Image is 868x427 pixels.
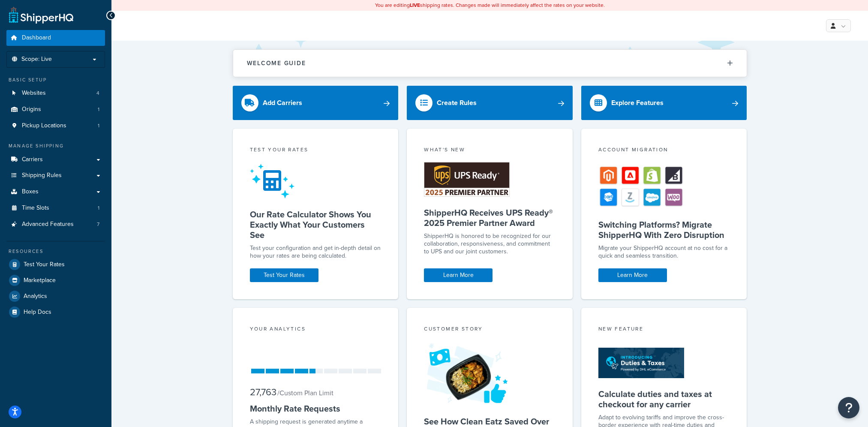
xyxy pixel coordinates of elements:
h5: ShipperHQ Receives UPS Ready® 2025 Premier Partner Award [424,207,556,228]
div: Create Rules [437,97,477,109]
div: Your Analytics [250,325,381,335]
div: Basic Setup [6,76,105,84]
span: Dashboard [22,34,51,42]
a: Origins1 [6,102,105,117]
span: Boxes [22,188,39,195]
div: What's New [424,146,556,156]
small: / Custom Plan Limit [277,388,333,398]
span: Advanced Features [22,221,74,228]
li: Advanced Features [6,217,105,232]
h5: Monthly Rate Requests [250,403,381,414]
a: Pickup Locations1 [6,118,105,134]
span: Carriers [22,156,43,163]
h5: Switching Platforms? Migrate ShipperHQ With Zero Disruption [598,220,730,240]
span: 1 [98,106,99,113]
span: Scope: Live [21,56,52,63]
button: Welcome Guide [233,50,747,77]
div: Add Carriers [263,97,302,109]
div: Customer Story [424,325,556,335]
a: Boxes [6,184,105,200]
span: 4 [96,90,99,97]
span: 1 [98,204,99,212]
a: Learn More [424,268,493,282]
a: Time Slots1 [6,200,105,216]
span: Pickup Locations [22,122,66,129]
div: Migrate your ShipperHQ account at no cost for a quick and seamless transition. [598,244,730,260]
span: 27,763 [250,385,276,399]
li: Origins [6,102,105,117]
a: Help Docs [6,304,105,320]
a: Shipping Rules [6,168,105,183]
div: Test your configuration and get in-depth detail on how your rates are being calculated. [250,244,381,260]
a: Marketplace [6,273,105,288]
div: Account Migration [598,146,730,156]
div: Explore Features [611,97,664,109]
a: Test Your Rates [6,257,105,272]
h5: Our Rate Calculator Shows You Exactly What Your Customers See [250,209,381,240]
span: Time Slots [22,204,49,212]
span: Analytics [24,293,47,300]
span: Marketplace [24,277,56,284]
li: Time Slots [6,200,105,216]
a: Test Your Rates [250,268,318,282]
div: Test your rates [250,146,381,156]
a: Create Rules [407,86,573,120]
button: Open Resource Center [838,397,859,418]
a: Dashboard [6,30,105,46]
div: New Feature [598,325,730,335]
span: Websites [22,90,46,97]
h2: Welcome Guide [247,60,306,66]
span: 7 [97,221,99,228]
a: Explore Features [581,86,747,120]
span: 1 [98,122,99,129]
div: Manage Shipping [6,142,105,150]
a: Carriers [6,152,105,168]
li: Websites [6,85,105,101]
a: Advanced Features7 [6,217,105,232]
span: Help Docs [24,309,51,316]
a: Analytics [6,289,105,304]
span: Shipping Rules [22,172,62,179]
b: LIVE [410,1,420,9]
span: Test Your Rates [24,261,65,268]
div: Resources [6,248,105,255]
h5: Calculate duties and taxes at checkout for any carrier [598,389,730,409]
li: Pickup Locations [6,118,105,134]
a: Add Carriers [233,86,399,120]
span: Origins [22,106,41,113]
p: ShipperHQ is honored to be recognized for our collaboration, responsiveness, and commitment to UP... [424,232,556,256]
a: Learn More [598,268,667,282]
a: Websites4 [6,85,105,101]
